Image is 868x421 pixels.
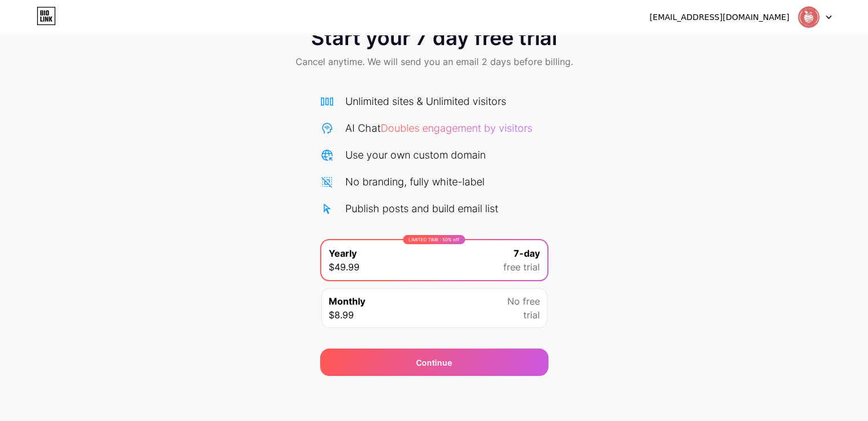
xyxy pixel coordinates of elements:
[329,294,365,308] span: Monthly
[503,260,540,274] span: free trial
[523,308,540,322] span: trial
[329,308,354,322] span: $8.99
[381,122,532,134] span: Doubles engagement by visitors
[329,260,360,274] span: $49.99
[649,11,789,23] div: [EMAIL_ADDRESS][DOMAIN_NAME]
[798,6,819,28] img: teachertransition
[403,235,465,244] div: LIMITED TIME : 50% off
[345,201,498,216] div: Publish posts and build email list
[329,246,357,260] span: Yearly
[345,120,532,136] div: AI Chat
[507,294,540,308] span: No free
[345,94,506,109] div: Unlimited sites & Unlimited visitors
[345,174,485,189] div: No branding, fully white-label
[514,246,540,260] span: 7-day
[416,357,452,369] span: Continue
[296,55,573,68] span: Cancel anytime. We will send you an email 2 days before billing.
[311,26,557,49] span: Start your 7 day free trial
[345,147,486,163] div: Use your own custom domain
